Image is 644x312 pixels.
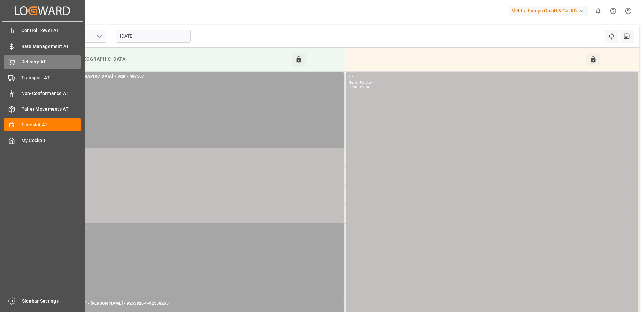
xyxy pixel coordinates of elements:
[4,24,81,37] a: Control Tower AT
[54,300,341,307] div: [PERSON_NAME] - [PERSON_NAME] - 92558264+92558265
[359,85,369,88] div: 15:30
[54,225,341,231] div: Other - Others - -
[4,118,81,131] a: Timeslot AT
[56,53,292,66] div: Inbound [GEOGRAPHIC_DATA]
[21,58,82,66] span: Delivery AT
[54,80,341,86] div: No. of Pallets -
[116,30,191,43] input: DD-MM-YYYY
[349,80,635,86] div: No. of Pallets -
[54,231,341,237] div: No. of Pallets -
[21,106,82,113] span: Pallet Movements AT
[21,27,82,34] span: Control Tower AT
[21,74,82,81] span: Transport AT
[94,31,104,42] button: open menu
[4,40,81,53] a: Rate Management AT
[4,87,81,100] a: Non-Conformance AT
[4,71,81,84] a: Transport AT
[22,297,82,305] span: Sidebar Settings
[590,3,606,19] button: show 0 new notifications
[509,6,588,16] div: Melitta Europa GmbH & Co. KG
[358,85,359,88] div: -
[21,121,82,128] span: Timeslot AT
[349,73,635,80] div: - -
[606,3,621,19] button: Help Center
[21,90,82,97] span: Non-Conformance AT
[21,43,82,50] span: Rate Management AT
[54,73,341,80] div: Cofresco [GEOGRAPHIC_DATA] - Skat - 489567
[4,55,81,69] a: Delivery AT
[509,4,590,17] button: Melitta Europa GmbH & Co. KG
[4,102,81,115] a: Pallet Movements AT
[349,85,358,88] div: 07:00
[4,134,81,147] a: My Cockpit
[21,137,82,144] span: My Cockpit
